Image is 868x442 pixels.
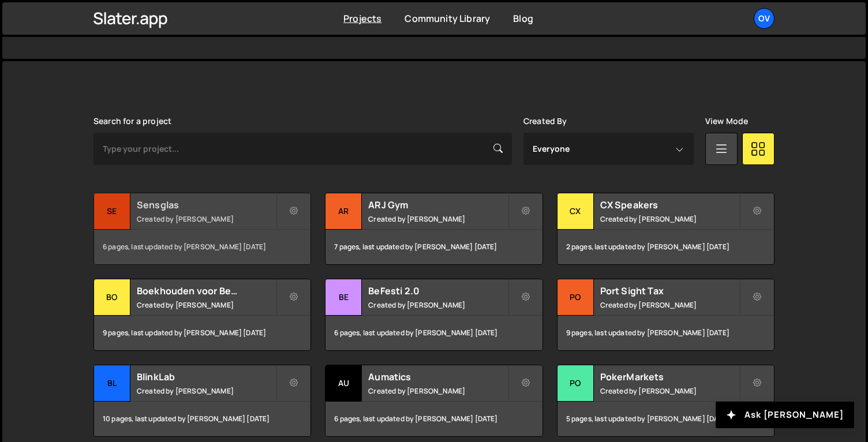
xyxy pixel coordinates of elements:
[93,365,311,437] a: Bl BlinkLab Created by [PERSON_NAME] 10 pages, last updated by [PERSON_NAME] [DATE]
[93,193,311,265] a: Se Sensglas Created by [PERSON_NAME] 6 pages, last updated by [PERSON_NAME] [DATE]
[368,370,507,383] h2: Aumatics
[558,193,594,230] div: CX
[558,279,594,316] div: Po
[325,365,362,402] div: Au
[405,12,490,25] a: Community Library
[558,402,774,436] div: 5 pages, last updated by [PERSON_NAME] [DATE]
[137,370,276,383] h2: BlinkLab
[94,365,130,402] div: Bl
[93,133,512,165] input: Type your project...
[94,193,130,230] div: Se
[368,198,507,211] h2: ARJ Gym
[325,316,542,350] div: 6 pages, last updated by [PERSON_NAME] [DATE]
[94,230,310,264] div: 6 pages, last updated by [PERSON_NAME] [DATE]
[368,284,507,297] h2: BeFesti 2.0
[368,386,507,396] small: Created by [PERSON_NAME]
[523,117,567,126] label: Created By
[600,386,739,396] small: Created by [PERSON_NAME]
[325,193,362,230] div: AR
[137,284,276,297] h2: Boekhouden voor Beginners
[557,365,775,437] a: Po PokerMarkets Created by [PERSON_NAME] 5 pages, last updated by [PERSON_NAME] [DATE]
[325,230,542,264] div: 7 pages, last updated by [PERSON_NAME] [DATE]
[325,365,542,437] a: Au Aumatics Created by [PERSON_NAME] 6 pages, last updated by [PERSON_NAME] [DATE]
[558,230,774,264] div: 2 pages, last updated by [PERSON_NAME] [DATE]
[600,370,739,383] h2: PokerMarkets
[325,279,362,316] div: Be
[600,198,739,211] h2: CX Speakers
[557,279,775,351] a: Po Port Sight Tax Created by [PERSON_NAME] 9 pages, last updated by [PERSON_NAME] [DATE]
[325,193,542,265] a: AR ARJ Gym Created by [PERSON_NAME] 7 pages, last updated by [PERSON_NAME] [DATE]
[93,117,171,126] label: Search for a project
[368,300,507,310] small: Created by [PERSON_NAME]
[325,402,542,436] div: 6 pages, last updated by [PERSON_NAME] [DATE]
[325,279,542,351] a: Be BeFesti 2.0 Created by [PERSON_NAME] 6 pages, last updated by [PERSON_NAME] [DATE]
[137,300,276,310] small: Created by [PERSON_NAME]
[93,279,311,351] a: Bo Boekhouden voor Beginners Created by [PERSON_NAME] 9 pages, last updated by [PERSON_NAME] [DATE]
[600,214,739,224] small: Created by [PERSON_NAME]
[368,214,507,224] small: Created by [PERSON_NAME]
[94,279,130,316] div: Bo
[94,316,310,350] div: 9 pages, last updated by [PERSON_NAME] [DATE]
[716,402,854,428] button: Ask [PERSON_NAME]
[600,300,739,310] small: Created by [PERSON_NAME]
[600,284,739,297] h2: Port Sight Tax
[137,214,276,224] small: Created by [PERSON_NAME]
[558,365,594,402] div: Po
[557,193,775,265] a: CX CX Speakers Created by [PERSON_NAME] 2 pages, last updated by [PERSON_NAME] [DATE]
[754,8,775,29] a: Ov
[558,316,774,350] div: 9 pages, last updated by [PERSON_NAME] [DATE]
[343,12,381,25] a: Projects
[94,402,310,436] div: 10 pages, last updated by [PERSON_NAME] [DATE]
[513,12,533,25] a: Blog
[705,117,748,126] label: View Mode
[137,386,276,396] small: Created by [PERSON_NAME]
[137,198,276,211] h2: Sensglas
